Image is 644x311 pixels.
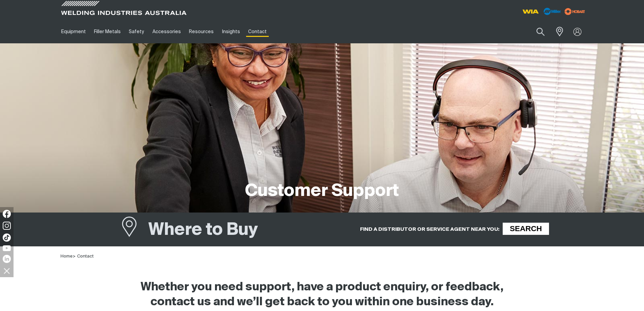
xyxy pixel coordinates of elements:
a: Equipment [57,20,90,43]
input: Product name or item number... [520,24,552,40]
img: TikTok [3,234,11,242]
h5: FIND A DISTRIBUTOR OR SERVICE AGENT NEAR YOU: [360,226,499,232]
a: Safety [125,20,148,43]
span: SEARCH [504,223,548,235]
a: Contact [77,254,94,259]
img: LinkedIn [3,255,11,263]
img: Facebook [3,210,11,218]
h1: Customer Support [245,180,399,202]
nav: Main [57,20,455,43]
a: Insights [218,20,244,43]
img: miller [563,6,587,17]
img: Instagram [3,222,11,230]
a: Filler Metals [90,20,125,43]
a: Home [61,254,73,259]
img: hide socials [1,265,13,276]
span: > [73,254,76,259]
a: Contact [244,20,271,43]
h1: Where to Buy [148,219,258,241]
a: Accessories [148,20,185,43]
a: Resources [185,20,218,43]
a: Where to Buy [121,219,149,244]
img: YouTube [3,245,11,251]
a: SEARCH [503,223,549,235]
h2: Whether you need support, have a product enquiry, or feedback, contact us and we’ll get back to y... [132,280,513,310]
button: Search products [529,24,552,40]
